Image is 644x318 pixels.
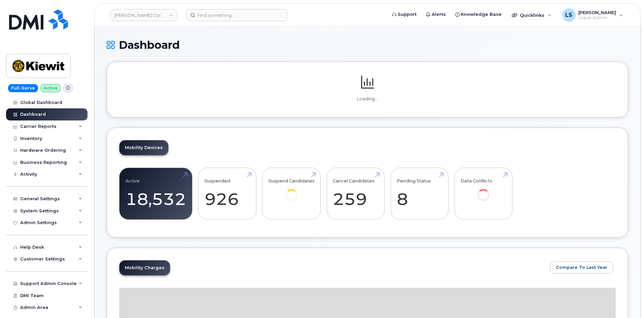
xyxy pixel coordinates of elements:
a: Cancel Candidates 259 [333,172,378,216]
a: Mobility Devices [119,140,168,155]
h1: Dashboard [107,39,628,51]
button: Compare To Last Year [550,261,613,274]
a: Suspended 926 [205,172,250,216]
a: Suspend Candidates [269,172,315,210]
a: Active 18,532 [126,172,186,216]
a: Pending Status 8 [397,172,442,216]
p: Loading... [119,96,616,102]
a: Mobility Charges [119,260,170,275]
a: Data Conflicts [461,172,506,210]
span: Compare To Last Year [556,264,607,271]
